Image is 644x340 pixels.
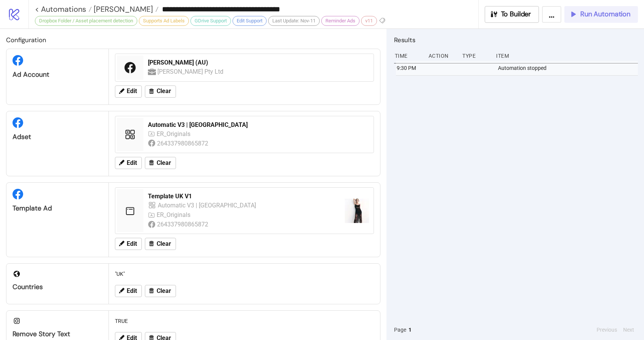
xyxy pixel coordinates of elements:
h2: Configuration [6,35,380,45]
div: ER_Originals [157,129,192,139]
div: 264337980865872 [157,139,210,148]
span: Clear [157,160,171,166]
h2: Results [394,35,638,45]
span: Page [394,326,406,334]
span: Edit [127,240,137,247]
button: Clear [145,238,176,250]
span: Clear [157,240,171,247]
div: ER_Originals [157,210,192,220]
div: [PERSON_NAME] (AU) [148,59,369,67]
button: Clear [145,85,176,98]
button: To Builder [485,6,539,23]
span: To Builder [501,10,531,19]
img: https://scontent-fra5-2.xx.fbcdn.net/v/t45.1600-4/474827401_120214478372380289_209715080885749866... [345,199,369,223]
div: Supports Ad Labels [139,16,189,26]
button: Clear [145,285,176,297]
button: Next [621,326,636,334]
div: Ad Account [13,70,102,79]
span: [PERSON_NAME] [92,4,153,14]
div: Automatic V3 | [GEOGRAPHIC_DATA] [148,121,369,129]
div: Type [462,49,490,63]
div: Item [495,49,638,63]
span: Clear [157,288,171,294]
div: 9:30 PM [396,61,424,75]
span: Edit [127,88,137,95]
div: GDrive Support [190,16,231,26]
div: Dropbox Folder / Asset placement detection [35,16,137,26]
div: [PERSON_NAME] Pty Ltd [157,67,225,76]
div: Automatic V3 | [GEOGRAPHIC_DATA] [158,201,257,210]
div: v11 [361,16,377,26]
div: Edit Support [232,16,267,26]
button: Edit [115,238,142,250]
span: Edit [127,160,137,166]
button: 1 [406,326,414,334]
div: TRUE [112,314,377,328]
button: Edit [115,85,142,98]
div: 264337980865872 [157,220,210,229]
div: Adset [13,133,102,141]
div: Last Update: Nov-11 [268,16,320,26]
button: Edit [115,157,142,169]
div: Time [394,49,423,63]
span: Run Automation [580,10,630,19]
div: Remove Story Text [13,330,102,338]
div: Template Ad [13,204,102,213]
div: Countries [13,283,102,291]
button: ... [542,6,561,23]
div: Automation stopped [497,61,640,75]
span: Edit [127,288,137,294]
div: "UK" [112,267,377,281]
span: Clear [157,88,171,95]
a: < Automations [35,5,92,13]
div: Reminder Ads [321,16,360,26]
button: Previous [594,326,619,334]
div: Template UK V1 [148,192,339,201]
button: Edit [115,285,142,297]
button: Clear [145,157,176,169]
button: Run Automation [564,6,638,23]
div: Action [428,49,456,63]
a: [PERSON_NAME] [92,5,159,13]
